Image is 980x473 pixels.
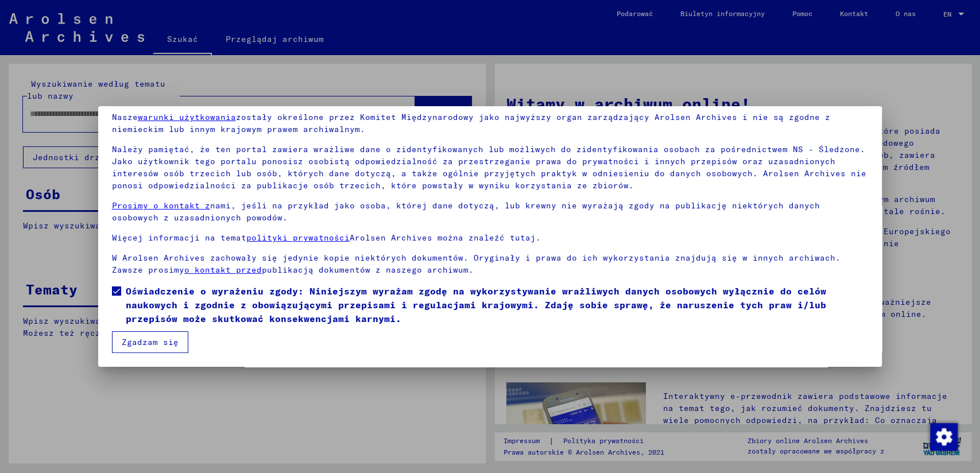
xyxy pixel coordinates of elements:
[112,331,188,353] button: Zgadzam się
[930,423,958,451] img: Zmienianie zgody
[929,422,957,450] div: Zmienianie zgody
[246,232,350,243] a: polityki prywatności
[112,200,869,224] p: nami, jeśli na przykład jako osoba, której dane dotyczą, lub krewny nie wyrażają zgody na publika...
[126,285,826,324] font: Oświadczenie o wyrażeniu zgody: Niniejszym wyrażam zgodę na wykorzystywanie wrażliwych danych oso...
[184,265,262,275] a: o kontakt przed
[112,252,869,276] p: W Arolsen Archives zachowały się jedynie kopie niektórych dokumentów. Oryginały i prawa do ich wy...
[112,200,210,211] a: Prosimy o kontakt z
[112,232,869,244] p: Więcej informacji na temat Arolsen Archives można znaleźć tutaj.
[112,111,869,135] p: Nasze zostały określone przez Komitet Międzynarodowy jako najwyższy organ zarządzający Arolsen Ar...
[138,112,236,122] a: warunki użytkowania
[112,144,869,192] p: Należy pamiętać, że ten portal zawiera wrażliwe dane o zidentyfikowanych lub możliwych do zidenty...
